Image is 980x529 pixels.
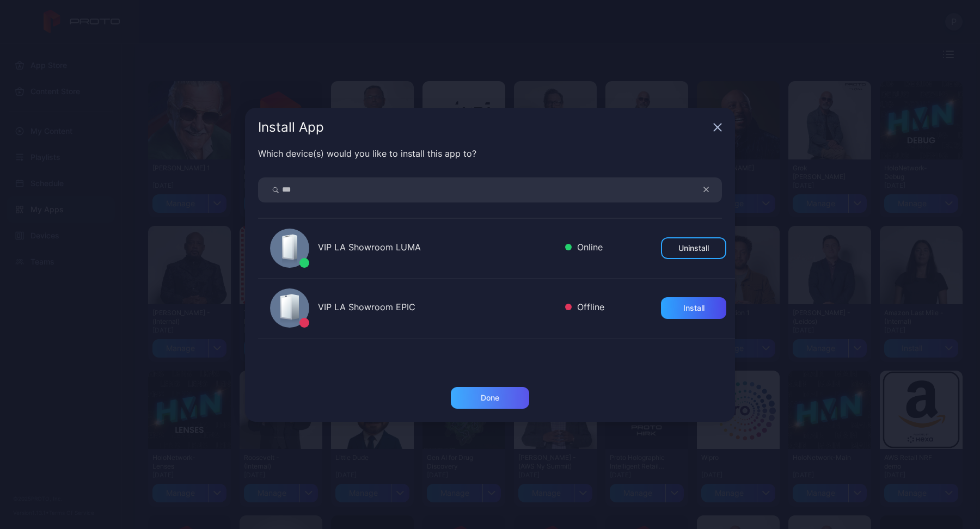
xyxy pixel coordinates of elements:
button: Install [661,297,726,319]
div: VIP LA Showroom EPIC [318,300,556,316]
div: Offline [565,300,604,316]
div: Uninstall [678,244,709,253]
div: Which device(s) would you like to install this app to? [258,147,722,160]
div: Online [565,241,603,256]
button: Done [451,387,529,409]
div: Install App [258,121,709,134]
div: VIP LA Showroom LUMA [318,241,556,256]
div: Done [481,393,499,402]
div: Install [683,304,705,312]
button: Uninstall [661,237,726,259]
